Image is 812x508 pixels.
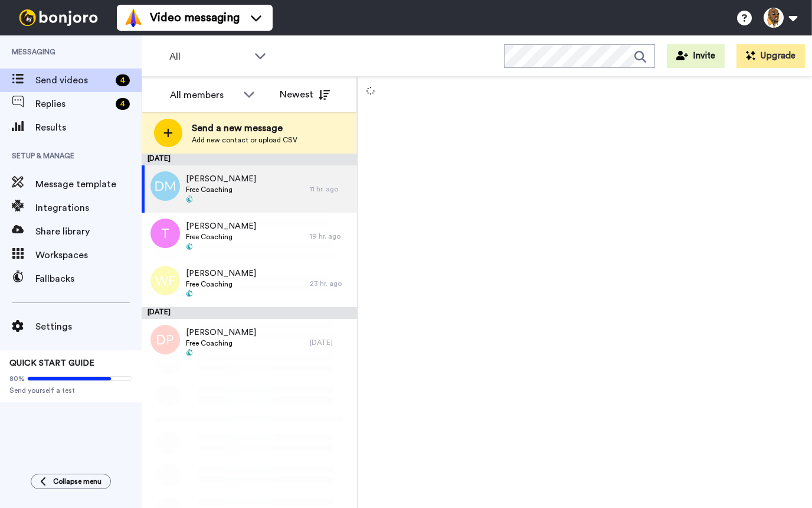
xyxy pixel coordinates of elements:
span: Share library [35,224,142,239]
span: [PERSON_NAME] [186,327,256,338]
span: Collapse menu [53,477,102,486]
div: 11 hr. ago [310,184,351,194]
button: Newest [271,83,339,106]
img: dp.png [150,325,180,354]
span: Send yourself a test [9,386,132,395]
span: Message template [35,177,142,191]
span: Settings [35,320,142,334]
div: 4 [116,74,130,86]
span: Integrations [35,201,142,215]
span: QUICK START GUIDE [9,359,94,367]
span: Send videos [35,73,111,87]
img: t.png [150,219,180,248]
span: Free Coaching [186,279,256,289]
span: Free Coaching [186,232,256,242]
div: [DATE] [142,307,357,319]
span: Free Coaching [186,338,256,348]
div: [DATE] [310,338,351,347]
span: Free Coaching [186,185,256,194]
span: [PERSON_NAME] [186,220,256,232]
img: bj-logo-header-white.svg [14,9,103,26]
div: 4 [116,98,130,110]
div: [DATE] [142,154,357,165]
span: Results [35,121,142,135]
span: Send a new message [192,121,297,135]
span: Replies [35,97,111,111]
button: Upgrade [736,44,805,68]
div: All members [170,88,237,102]
span: Add new contact or upload CSV [192,135,297,145]
img: dm.png [150,171,180,201]
button: Invite [667,44,725,68]
span: Video messaging [150,9,240,26]
img: wf.png [150,266,180,295]
span: [PERSON_NAME] [186,173,256,185]
span: 80% [9,374,25,383]
button: Collapse menu [31,474,111,489]
span: Workspaces [35,248,142,262]
div: 19 hr. ago [310,232,351,241]
span: [PERSON_NAME] [186,268,256,279]
span: All [169,50,248,64]
span: Fallbacks [35,272,142,286]
div: 23 hr. ago [310,279,351,288]
img: vm-color.svg [124,8,143,27]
